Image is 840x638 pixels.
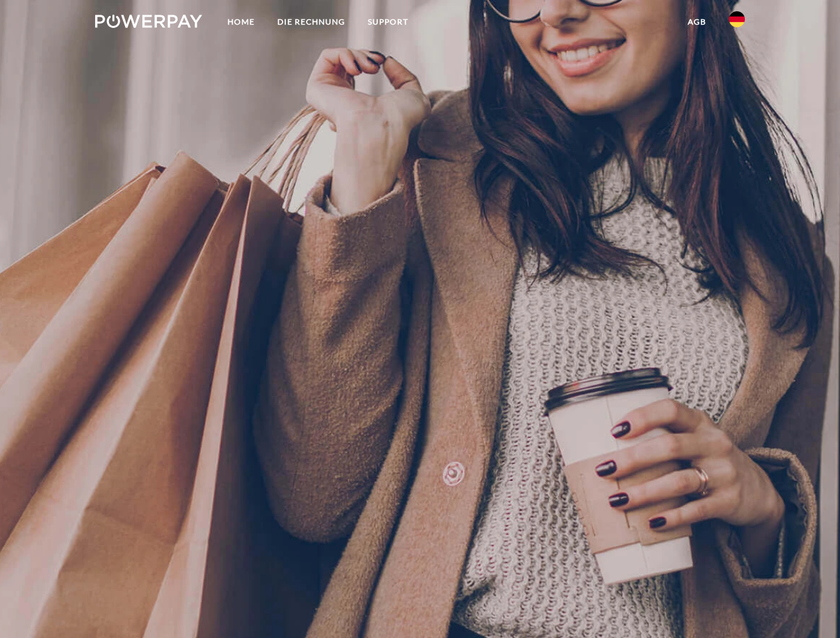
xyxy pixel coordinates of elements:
[356,10,420,34] a: SUPPORT
[95,15,202,28] img: logo-powerpay-white.svg
[216,10,266,34] a: Home
[729,11,745,27] img: de
[266,10,356,34] a: DIE RECHNUNG
[676,10,718,34] a: agb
